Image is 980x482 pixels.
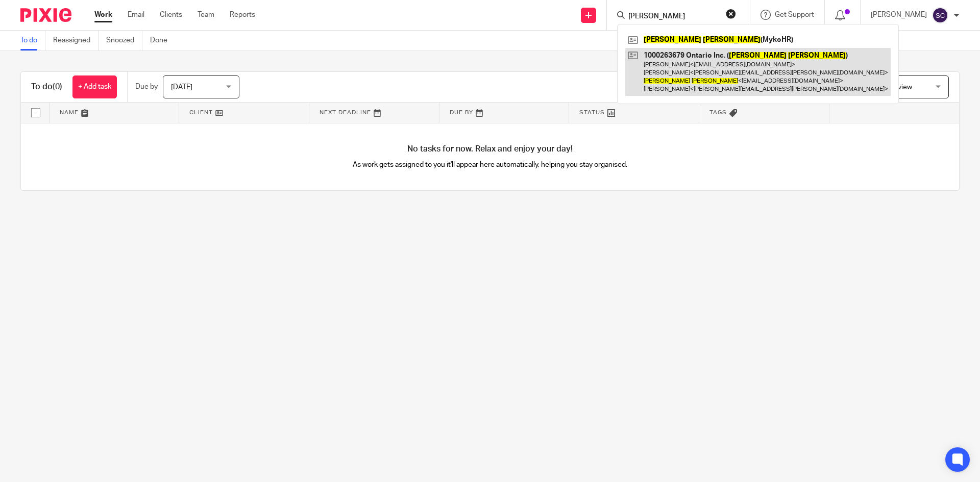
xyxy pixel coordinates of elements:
a: To do [20,31,45,50]
span: [DATE] [171,84,192,91]
span: (0) [53,83,62,91]
input: Search [627,12,719,21]
img: Pixie [20,8,71,22]
a: Done [150,31,175,50]
a: Snoozed [106,31,142,50]
a: Email [128,10,144,20]
button: Clear [726,9,736,19]
a: Clients [160,10,182,20]
h4: No tasks for now. Relax and enjoy your day! [21,144,959,155]
a: Team [198,10,214,20]
span: Get Support [775,11,814,18]
p: As work gets assigned to you it'll appear here automatically, helping you stay organised. [256,160,725,170]
a: + Add task [72,75,117,98]
a: Reassigned [53,31,99,50]
a: Work [94,10,112,20]
p: Due by [135,82,158,92]
span: Tags [709,110,727,115]
a: Reports [230,10,255,20]
p: [PERSON_NAME] [871,10,927,20]
img: svg%3E [932,7,948,23]
h1: To do [31,82,62,92]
